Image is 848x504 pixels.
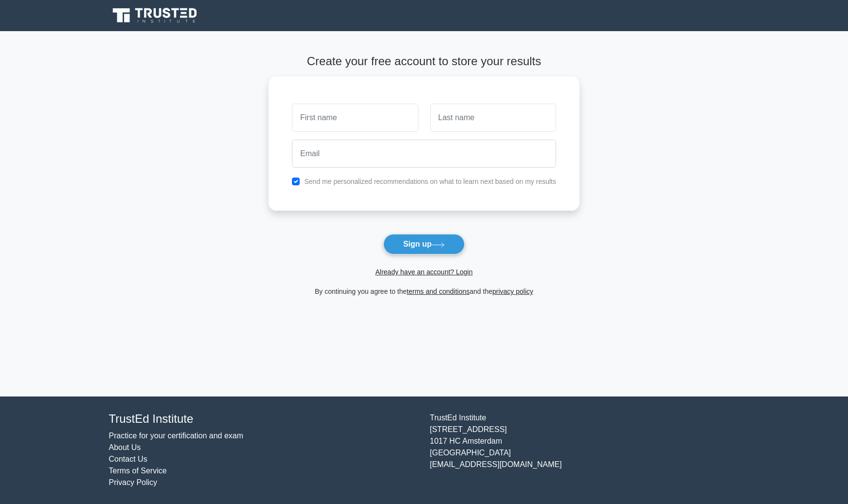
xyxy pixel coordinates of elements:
a: Already have an account? Login [375,268,472,276]
label: Send me personalized recommendations on what to learn next based on my results [304,178,556,185]
button: Sign up [383,234,465,254]
input: Last name [430,104,556,132]
a: Privacy Policy [109,478,158,486]
div: By continuing you agree to the and the [263,286,585,297]
h4: TrustEd Institute [109,412,418,426]
a: privacy policy [492,288,533,295]
a: Practice for your certification and exam [109,432,244,440]
div: TrustEd Institute [STREET_ADDRESS] 1017 HC Amsterdam [GEOGRAPHIC_DATA] [EMAIL_ADDRESS][DOMAIN_NAME] [424,412,745,488]
input: First name [292,104,418,132]
a: terms and conditions [407,288,469,295]
a: Terms of Service [109,467,167,475]
a: Contact Us [109,455,147,463]
h4: Create your free account to store your results [269,54,579,69]
input: Email [292,140,556,168]
a: About Us [109,443,141,451]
